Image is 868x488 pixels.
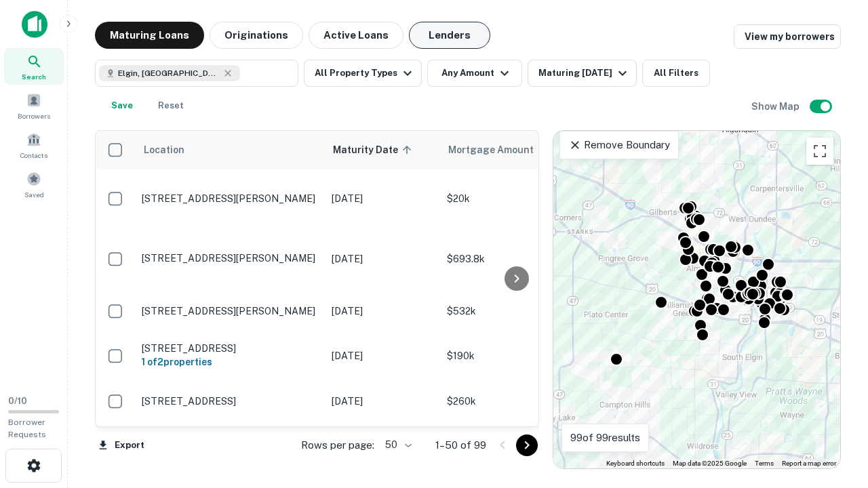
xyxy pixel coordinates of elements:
span: Location [143,142,184,158]
p: $532k [447,304,583,319]
p: 1–50 of 99 [435,437,486,453]
th: Mortgage Amount [440,131,589,169]
div: 50 [380,435,414,455]
h6: Show Map [751,99,802,114]
button: Keyboard shortcuts [606,459,665,468]
span: 0 / 10 [8,396,27,406]
p: $20k [447,191,583,206]
h6: 1 of 2 properties [142,354,318,369]
a: Contacts [4,127,64,163]
a: Terms (opens in new tab) [755,460,774,467]
p: [DATE] [332,348,433,363]
p: Rows per page: [301,437,374,453]
th: Location [135,131,325,169]
button: Save your search to get updates of matches that match your search criteria. [100,92,144,119]
a: View my borrowers [734,24,841,49]
p: Remove Boundary [568,137,669,153]
p: [STREET_ADDRESS][PERSON_NAME] [142,192,318,205]
p: 99 of 99 results [570,430,640,446]
span: Contacts [20,150,47,161]
a: Open this area in Google Maps (opens a new window) [557,451,601,468]
a: Saved [4,166,64,203]
span: Maturity Date [333,142,416,158]
button: All Filters [642,60,710,87]
img: capitalize-icon.png [22,11,47,38]
p: [STREET_ADDRESS][PERSON_NAME] [142,305,318,317]
span: Search [22,71,46,82]
span: Elgin, [GEOGRAPHIC_DATA], [GEOGRAPHIC_DATA] [118,67,220,79]
p: [DATE] [332,251,433,266]
button: Toggle fullscreen view [806,138,833,165]
iframe: Chat Widget [800,380,868,445]
button: Lenders [409,22,490,49]
p: [DATE] [332,394,433,409]
img: Google [557,451,601,468]
span: Borrower Requests [8,418,46,439]
p: $260k [447,394,583,409]
p: [DATE] [332,304,433,319]
button: Maturing Loans [95,22,204,49]
p: [STREET_ADDRESS][PERSON_NAME] [142,252,318,264]
a: Report a map error [782,460,836,467]
button: Active Loans [309,22,403,49]
p: $190k [447,348,583,363]
div: 0 0 [553,131,840,468]
button: Reset [149,92,193,119]
button: Go to next page [516,434,538,456]
p: [DATE] [332,191,433,206]
button: Export [95,435,148,455]
p: [STREET_ADDRESS] [142,395,318,407]
span: Mortgage Amount [448,142,551,158]
p: [STREET_ADDRESS] [142,342,318,354]
p: $693.8k [447,251,583,266]
button: All Property Types [304,60,422,87]
button: Maturing [DATE] [528,60,637,87]
a: Borrowers [4,87,64,124]
span: Map data ©2025 Google [673,460,747,467]
button: Any Amount [427,60,522,87]
div: Maturing [DATE] [538,65,631,81]
a: Search [4,48,64,85]
button: Originations [210,22,303,49]
span: Saved [24,189,44,200]
th: Maturity Date [325,131,440,169]
span: Borrowers [18,110,50,121]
